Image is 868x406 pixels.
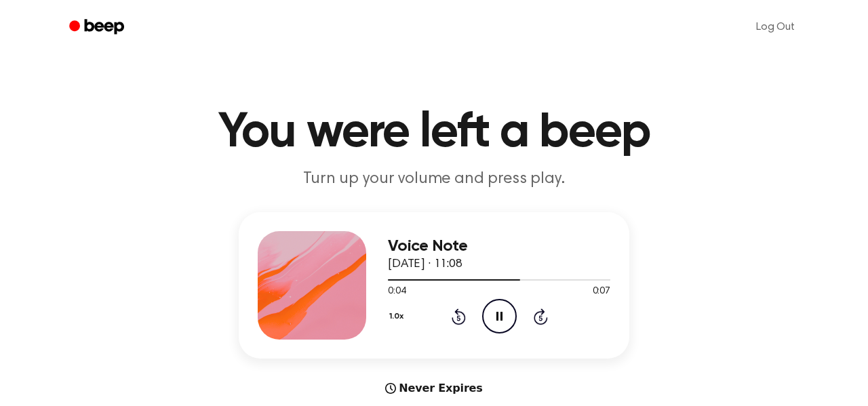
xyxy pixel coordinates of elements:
[593,285,610,299] span: 0:07
[60,14,136,41] a: Beep
[239,380,629,397] div: Never Expires
[388,237,610,256] h3: Voice Note
[174,168,694,190] p: Turn up your volume and press play.
[388,285,406,299] span: 0:04
[388,258,462,270] span: [DATE] · 11:08
[743,11,808,43] a: Log Out
[87,108,781,157] h1: You were left a beep
[388,305,408,328] button: 1.0x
